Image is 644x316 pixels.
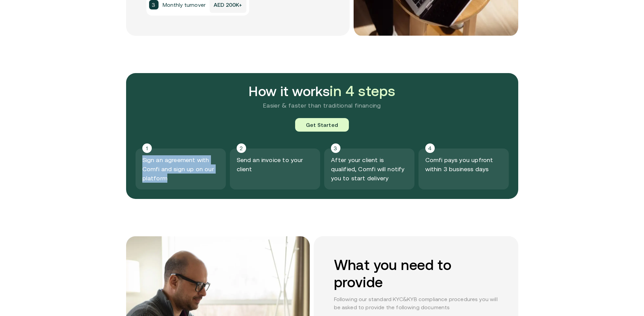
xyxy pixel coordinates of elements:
div: 3 [331,143,340,153]
span: Monthly turnover [163,1,206,9]
p: Easier & faster than traditional financing [136,101,509,110]
h2: How it works [136,83,509,100]
p: After your client is qualified, Comfi will notify you to start delivery [331,155,408,183]
div: 2 [237,143,246,153]
p: Comfi pays you upfront within 3 business days [425,155,502,174]
span: in 4 steps [330,83,395,99]
p: Send an invoice to your client [237,155,313,174]
div: 4 [425,143,435,153]
p: Sign an agreement with Comfi and sign up on our platform [142,155,219,183]
h2: What you need to provide [334,256,498,291]
a: Get Started [295,118,349,132]
p: Following our standard KYC&KYB compliance procedures you will be asked to provide the following d... [334,295,498,311]
div: 1 [142,143,152,153]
